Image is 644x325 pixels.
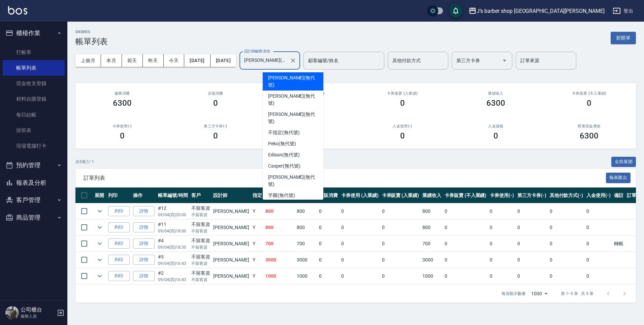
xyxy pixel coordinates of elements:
[421,220,443,235] td: 800
[133,206,155,217] a: 詳情
[606,174,631,181] a: 報表匯出
[177,91,254,96] h2: 店販消費
[317,236,340,252] td: 0
[213,98,218,108] h3: 0
[75,54,101,67] button: 上個月
[101,54,122,67] button: 本月
[108,222,130,233] button: 列印
[295,236,317,252] td: 700
[95,222,105,232] button: expand row
[340,220,380,235] td: 0
[158,212,188,218] p: 09/04 (四) 20:00
[268,162,300,170] span: Casper (無代號)
[516,187,548,203] th: 第三方卡券(-)
[585,203,612,219] td: 0
[611,32,636,44] button: 新開單
[95,206,105,216] button: expand row
[75,159,94,165] p: 共 5 筆, 1 / 1
[295,252,317,268] td: 3000
[317,220,340,235] td: 0
[295,220,317,235] td: 800
[340,203,380,219] td: 0
[190,187,212,203] th: 客戶
[191,244,210,250] p: 不留客資
[133,222,155,233] a: 詳情
[561,291,593,297] p: 第 1–5 筆 共 5 筆
[587,98,591,108] h3: 0
[212,220,251,235] td: [PERSON_NAME]
[466,4,607,18] button: J’s barber shop [GEOGRAPHIC_DATA][PERSON_NAME]
[3,138,65,154] a: 現場電腦打卡
[251,220,264,235] td: Y
[580,131,599,141] h3: 6300
[548,268,585,284] td: 0
[84,124,161,128] h2: 卡券使用(-)
[502,291,526,297] p: 每頁顯示數量
[264,252,295,268] td: 3000
[5,306,19,320] img: Person
[380,236,421,252] td: 0
[516,220,548,235] td: 0
[213,131,218,141] h3: 0
[317,268,340,284] td: 0
[191,277,210,283] p: 不留客資
[244,49,270,54] label: 設計師編號/姓名
[443,203,488,219] td: 0
[380,268,421,284] td: 0
[158,260,188,267] p: 09/04 (四) 16:43
[340,187,380,203] th: 卡券使用 (入業績)
[340,268,380,284] td: 0
[84,175,606,181] span: 訂單列表
[340,236,380,252] td: 0
[268,192,295,199] span: 芋圓 (無代號)
[3,191,65,209] button: 客戶管理
[443,268,488,284] td: 0
[551,91,628,96] h2: 卡券販賣 (不入業績)
[3,60,65,76] a: 帳單列表
[191,212,210,218] p: 不留客資
[443,252,488,268] td: 0
[21,313,55,319] p: 服務人員
[612,187,625,203] th: 備註
[421,187,443,203] th: 業績收入
[106,187,131,203] th: 列印
[3,174,65,192] button: 報表及分析
[585,268,612,284] td: 0
[380,203,421,219] td: 0
[75,37,108,46] h3: 帳單列表
[443,236,488,252] td: 0
[133,255,155,265] a: 詳情
[3,209,65,226] button: 商品管理
[585,187,612,203] th: 入金使用(-)
[251,203,264,219] td: Y
[158,277,188,283] p: 09/04 (四) 16:43
[288,56,298,65] button: Clear
[551,124,628,128] h2: 營業現金應收
[264,203,295,219] td: 800
[585,220,612,235] td: 0
[488,236,516,252] td: 0
[143,54,164,67] button: 昨天
[486,98,505,108] h3: 6300
[268,174,318,188] span: [PERSON_NAME] (無代號)
[264,236,295,252] td: 700
[488,252,516,268] td: 0
[212,187,251,203] th: 設計師
[268,93,318,107] span: [PERSON_NAME] (無代號)
[21,306,55,313] h5: 公司櫃台
[191,237,210,244] div: 不留客資
[548,187,585,203] th: 其他付款方式(-)
[516,268,548,284] td: 0
[191,221,210,228] div: 不留客資
[400,98,405,108] h3: 0
[612,236,625,252] td: 轉帳
[268,151,299,158] span: Edison (無代號)
[488,268,516,284] td: 0
[606,173,631,183] button: 報表匯出
[268,129,300,136] span: 不指定 (無代號)
[158,228,188,234] p: 09/04 (四) 18:00
[122,54,143,67] button: 前天
[3,123,65,138] a: 排班表
[516,236,548,252] td: 0
[488,220,516,235] td: 0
